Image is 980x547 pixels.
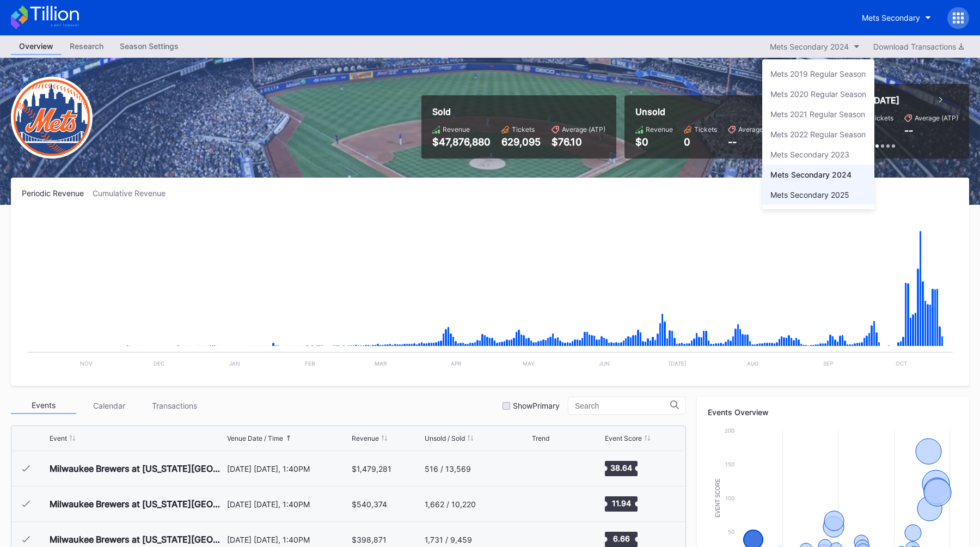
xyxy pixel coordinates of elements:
div: Mets 2021 Regular Season [770,110,865,119]
div: Mets Secondary 2025 [770,190,849,199]
div: Mets 2020 Regular Season [770,89,866,99]
div: Mets Secondary 2023 [770,150,849,159]
div: Mets Secondary 2024 [770,170,852,179]
div: Mets 2019 Regular Season [770,69,866,78]
div: Mets 2022 Regular Season [770,130,866,139]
